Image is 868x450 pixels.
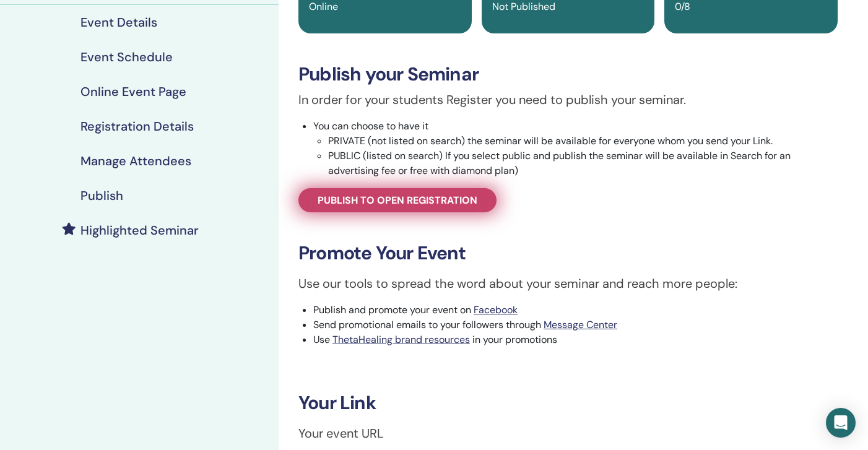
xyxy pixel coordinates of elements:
[80,154,191,168] h4: Manage Attendees
[80,15,157,30] h4: Event Details
[826,408,856,438] div: Open Intercom Messenger
[474,303,518,316] a: Facebook
[298,90,838,109] p: In order for your students Register you need to publish your seminar.
[80,119,194,134] h4: Registration Details
[298,424,838,443] p: Your event URL
[313,303,838,318] li: Publish and promote your event on
[318,194,477,207] span: Publish to open registration
[328,149,838,178] li: PUBLIC (listed on search) If you select public and publish the seminar will be available in Searc...
[298,242,838,264] h3: Promote Your Event
[313,332,838,347] li: Use in your promotions
[80,84,186,99] h4: Online Event Page
[80,188,123,203] h4: Publish
[80,50,173,64] h4: Event Schedule
[332,333,470,346] a: ThetaHealing brand resources
[80,223,199,238] h4: Highlighted Seminar
[298,188,497,212] a: Publish to open registration
[313,119,838,178] li: You can choose to have it
[544,318,617,331] a: Message Center
[298,392,838,414] h3: Your Link
[298,63,838,85] h3: Publish your Seminar
[298,274,838,293] p: Use our tools to spread the word about your seminar and reach more people:
[313,318,838,332] li: Send promotional emails to your followers through
[328,134,838,149] li: PRIVATE (not listed on search) the seminar will be available for everyone whom you send your Link.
